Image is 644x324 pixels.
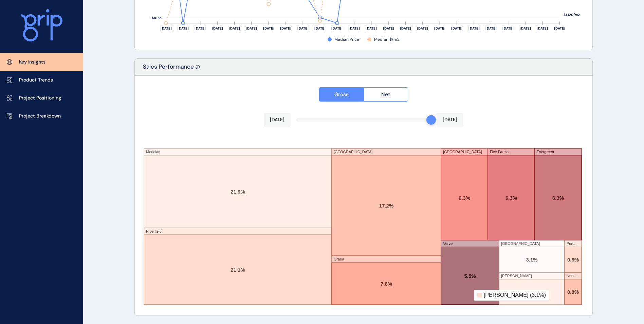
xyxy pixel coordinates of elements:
[319,87,364,102] button: Gross
[334,91,349,98] span: Gross
[364,87,408,102] button: Net
[19,95,61,102] p: Project Positioning
[564,13,580,17] text: $1,120/m2
[381,91,390,98] span: Net
[270,116,284,123] p: [DATE]
[19,113,61,120] p: Project Breakdown
[374,37,400,42] span: Median $/m2
[143,63,194,75] p: Sales Performance
[443,116,457,123] p: [DATE]
[334,37,359,42] span: Median Price
[19,59,45,66] p: Key Insights
[19,77,53,84] p: Product Trends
